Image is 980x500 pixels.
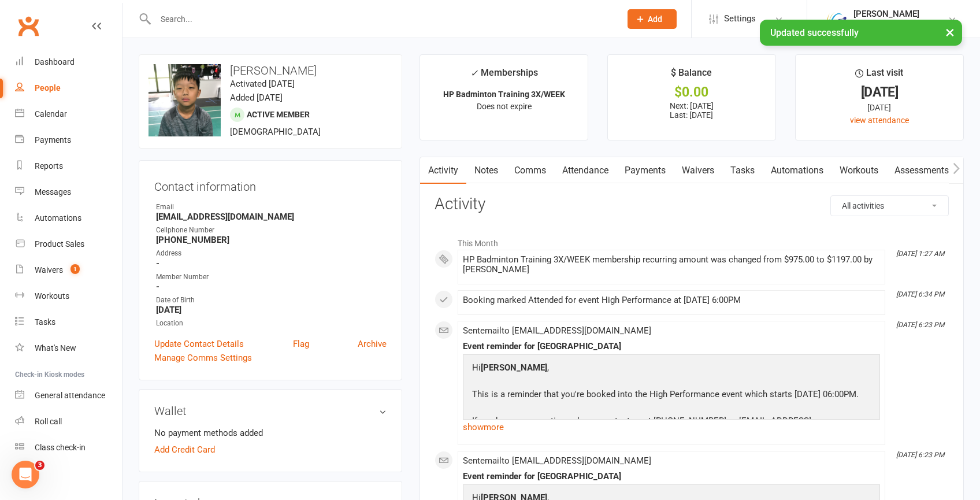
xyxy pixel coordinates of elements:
p: Next: [DATE] Last: [DATE] [618,101,765,120]
a: Notes [466,157,506,184]
a: Clubworx [14,12,43,40]
div: Product Sales [35,239,84,249]
div: Roll call [35,417,62,426]
time: Added [DATE] [230,92,283,103]
a: Comms [506,157,554,184]
a: Dashboard [15,49,122,75]
span: Does not expire [477,102,532,111]
p: This is a reminder that you're booked into the High Performance event which starts [DATE] 06:00PM. [469,387,874,404]
a: Workouts [15,283,122,309]
a: Reports [15,153,122,179]
strong: - [156,282,387,292]
h3: Activity [435,195,949,213]
li: No payment methods added [154,426,387,440]
i: [DATE] 6:34 PM [896,290,944,298]
img: image1719410827.png [149,64,221,136]
div: General attendance [35,391,105,400]
span: Active member [247,110,310,119]
strong: [PHONE_NUMBER] [156,235,387,245]
a: Attendance [554,157,617,184]
a: Automations [15,205,122,231]
img: thumb_image1667311610.png [825,8,848,31]
div: [DATE] [806,86,953,98]
div: [GEOGRAPHIC_DATA] [853,19,931,29]
p: If you have any questions please contact us at [PHONE_NUMBER] or [EMAIL_ADDRESS][DOMAIN_NAME]. [469,414,874,445]
div: Updated successfully [760,20,962,46]
i: [DATE] 6:23 PM [896,451,944,459]
div: Reports [35,161,63,171]
button: Add [628,9,677,29]
i: [DATE] 6:23 PM [896,321,944,329]
a: Roll call [15,409,122,435]
div: Automations [35,213,81,223]
div: Workouts [35,291,69,301]
time: Activated [DATE] [230,79,295,89]
i: ✓ [470,68,478,79]
div: People [35,83,61,92]
div: Location [156,318,387,329]
div: Booking marked Attended for event High Performance at [DATE] 6:00PM [463,295,880,305]
a: What's New [15,335,122,361]
div: What's New [35,343,76,353]
button: × [940,20,960,45]
a: Tasks [722,157,763,184]
a: Automations [763,157,831,184]
p: Hi , [469,361,874,377]
div: Cellphone Number [156,225,387,236]
a: Tasks [15,309,122,335]
input: Search... [152,11,612,27]
div: [DATE] [806,101,953,114]
h3: Contact information [154,176,387,193]
strong: HP Badminton Training 3X/WEEK [443,90,565,99]
a: Update Contact Details [154,337,244,351]
a: Flag [293,337,309,351]
span: Add [648,14,662,24]
a: Add Credit Card [154,443,215,457]
div: [PERSON_NAME] [853,9,931,19]
a: Payments [617,157,674,184]
strong: [EMAIL_ADDRESS][DOMAIN_NAME] [156,212,387,222]
strong: - [156,258,387,269]
a: Activity [420,157,466,184]
div: Payments [35,135,71,145]
a: view attendance [850,116,909,125]
a: Calendar [15,101,122,127]
a: Assessments [886,157,957,184]
a: Class kiosk mode [15,435,122,461]
div: Last visit [855,65,903,86]
i: [DATE] 1:27 AM [896,250,944,258]
a: Waivers [674,157,722,184]
span: 3 [35,461,44,470]
a: General attendance kiosk mode [15,383,122,409]
a: Product Sales [15,231,122,257]
div: Memberships [470,65,538,87]
span: Settings [724,6,756,32]
div: Class check-in [35,443,86,452]
div: Tasks [35,317,55,327]
li: This Month [435,231,949,250]
a: Archive [358,337,387,351]
div: Event reminder for [GEOGRAPHIC_DATA] [463,342,880,351]
span: Sent email to [EMAIL_ADDRESS][DOMAIN_NAME] [463,325,651,336]
a: show more [463,419,880,435]
div: Dashboard [35,57,75,66]
div: Date of Birth [156,295,387,306]
span: 1 [70,264,80,274]
h3: [PERSON_NAME] [149,64,392,77]
div: $ Balance [671,65,712,86]
div: Waivers [35,265,63,275]
a: People [15,75,122,101]
div: $0.00 [618,86,765,98]
span: [DEMOGRAPHIC_DATA] [230,127,321,137]
a: Payments [15,127,122,153]
div: HP Badminton Training 3X/WEEK membership recurring amount was changed from $975.00 to $1197.00 by... [463,255,880,275]
div: Calendar [35,109,67,118]
div: Address [156,248,387,259]
div: Member Number [156,272,387,283]
iframe: Intercom live chat [12,461,39,488]
a: Manage Comms Settings [154,351,252,365]
span: Sent email to [EMAIL_ADDRESS][DOMAIN_NAME] [463,455,651,466]
h3: Wallet [154,405,387,417]
div: Email [156,202,387,213]
strong: [DATE] [156,305,387,315]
